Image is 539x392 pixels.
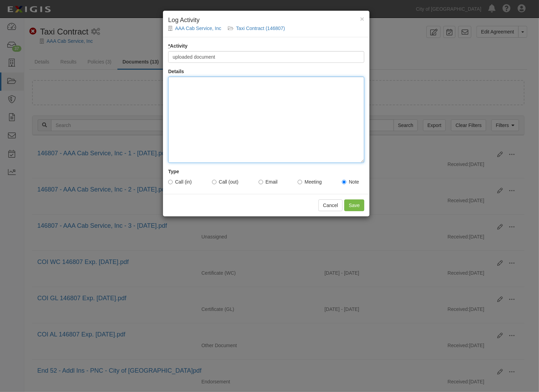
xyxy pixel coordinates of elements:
label: Meeting [298,178,322,185]
a: Taxi Contract (146807) [236,26,285,31]
button: Cancel [318,199,343,211]
input: Meeting [298,180,302,184]
label: Call (out) [212,178,239,185]
label: Details [168,68,184,75]
label: Email [259,178,278,185]
input: Note [342,180,346,184]
span: × [360,15,364,23]
input: Email [259,180,263,184]
label: Call (in) [168,178,192,185]
input: Save [344,199,364,211]
h4: Log Activity [168,16,364,25]
label: Type [168,168,179,175]
label: Activity [168,42,187,49]
button: Close [360,15,364,22]
a: AAA Cab Service, Inc [175,26,221,31]
input: Call (in) [168,180,173,184]
input: Call (out) [212,180,216,184]
abbr: required [168,43,170,49]
label: Note [342,178,359,185]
